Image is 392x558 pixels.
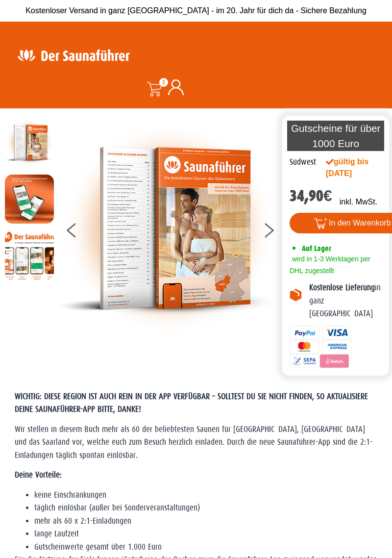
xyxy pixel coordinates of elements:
[15,425,372,460] span: Wir stellen in diesem Buch mehr als 60 der beliebtesten Saunen für [GEOGRAPHIC_DATA], [GEOGRAPHIC...
[5,175,54,224] img: MOCKUP-iPhone_regional
[25,6,367,15] span: Kostenloser Versand in ganz [GEOGRAPHIC_DATA] - im 20. Jahr für dich da - Sichere Bezahlung
[5,118,54,167] img: der-saunafuehrer-2025-suedwest
[5,231,54,280] img: Anleitung7tn
[34,489,377,502] li: keine Einschränkungen
[340,196,377,208] p: inkl. MwSt.
[290,156,316,169] div: Südwest
[290,187,332,205] bdi: 34,90
[34,541,377,554] li: Gutscheinwerte gesamt über 1.000 Euro
[59,118,279,339] img: der-saunafuehrer-2025-suedwest
[34,528,377,540] li: lange Laufzeit
[15,392,368,414] span: WICHTIG: DIESE REGION IST AUCH REIN IN DER APP VERFÜGBAR – SOLLTEST DU SIE NICHT FINDEN, SO AKTUA...
[34,515,377,528] li: mehr als 60 x 2:1-Einladungen
[290,255,370,275] span: wird in 1-3 Werktagen per DHL zugestellt
[323,187,332,205] span: €
[302,244,331,253] span: Auf Lager
[159,78,168,87] span: 0
[34,502,377,514] li: täglich einlösbar (außer bei Sonderveranstaltungen)
[309,281,382,320] p: in ganz [GEOGRAPHIC_DATA]
[309,283,375,292] b: Kostenlose Lieferung
[15,470,62,480] strong: Deine Vorteile:
[287,121,384,151] p: Gutscheine für über 1000 Euro
[326,156,381,179] div: gültig bis [DATE]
